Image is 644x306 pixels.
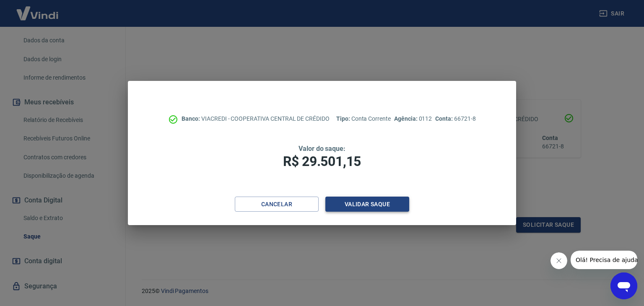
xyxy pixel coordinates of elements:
p: 0112 [394,114,432,123]
span: Tipo: [336,115,351,122]
p: Conta Corrente [336,114,391,123]
iframe: Mensagem da empresa [571,251,637,269]
span: Agência: [394,115,419,122]
button: Cancelar [235,197,319,212]
p: 66721-8 [435,114,475,123]
p: VIACREDI - COOPERATIVA CENTRAL DE CRÉDIDO [182,114,330,123]
span: R$ 29.501,15 [283,153,361,169]
iframe: Fechar mensagem [551,252,567,269]
button: Validar saque [325,197,409,212]
span: Conta: [435,115,454,122]
span: Valor do saque: [299,145,345,153]
span: Olá! Precisa de ajuda? [5,6,70,13]
iframe: Botão para abrir a janela de mensagens [610,272,637,299]
span: Banco: [182,115,201,122]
